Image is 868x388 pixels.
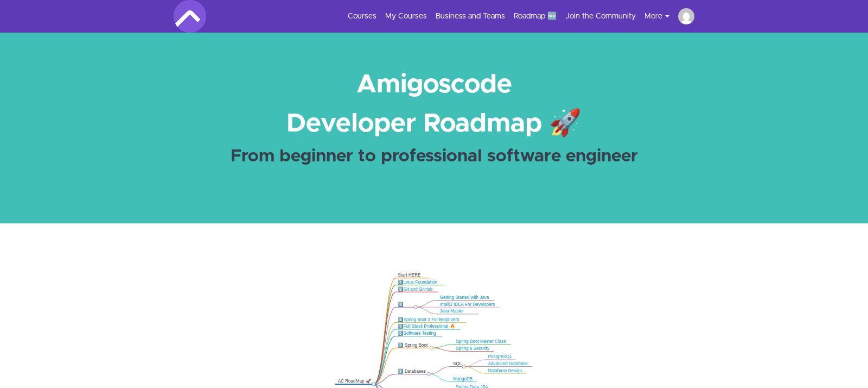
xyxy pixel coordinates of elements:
a: Join the Community [565,11,636,22]
div: 3️⃣ Java [398,302,413,312]
div: 7️⃣ Spring Boot [398,342,430,348]
strong: From beginner to professional software engineer [231,148,638,165]
div: Start HERE 👋🏿 [398,273,427,284]
a: Software Testing [404,331,436,336]
a: Advanced Database [488,361,528,366]
a: Linux Foundation [404,280,437,285]
a: Spring 6 Security [456,346,490,351]
a: IntelliJ IDEA For Developers [440,302,495,307]
a: My Courses [385,11,427,22]
a: PostgreSQL [488,354,512,359]
div: 5️⃣ [398,324,458,329]
strong: Developer Roadmap 🚀 [286,111,582,137]
button: More [644,11,678,22]
div: 2️⃣ [398,286,436,292]
div: SQL [454,361,462,367]
a: Roadmap 🆕 [514,11,557,22]
a: Spring Boot 3 For Beginners [404,317,459,322]
div: AC RoadMap 🚀 [338,379,372,384]
a: Spring Boot Master Class [456,339,506,344]
a: Getting Started with Java [440,295,489,300]
a: Business and Teams [436,11,505,22]
a: Git and GitHub [404,287,433,292]
img: stepanenca@gmail.com [678,8,694,24]
strong: Amigoscode [356,72,512,98]
div: 8️⃣ Databases [398,368,427,374]
a: Java Master Class [440,309,464,319]
div: 1️⃣ [398,279,442,285]
a: Database Design [488,368,522,373]
div: 6️⃣ [398,331,440,336]
a: Courses [348,11,376,22]
a: MongoDB [454,377,473,381]
a: Full Stack Professional 🔥 [404,324,455,329]
div: 4️⃣ [398,317,464,322]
